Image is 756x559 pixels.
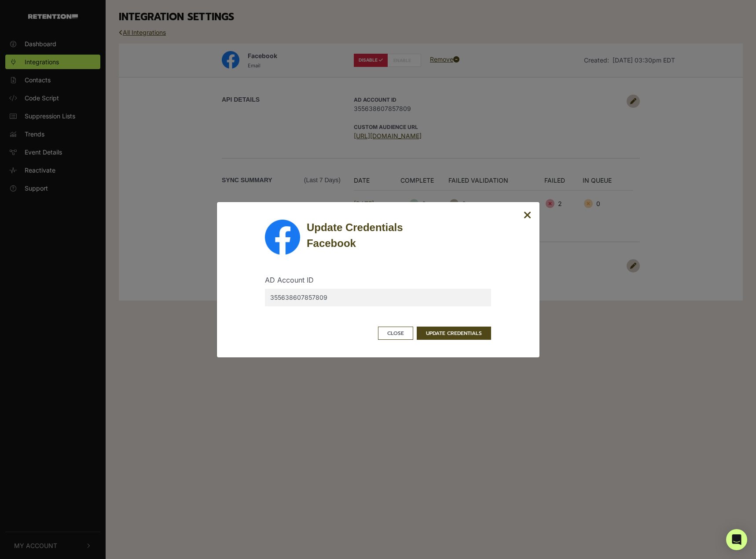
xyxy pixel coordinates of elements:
label: AD Account ID [265,275,314,285]
strong: Facebook [307,237,356,249]
div: Update Credentials [307,220,491,251]
div: Open Intercom Messenger [726,529,747,550]
input: [AD Account ID] [265,289,491,306]
img: Facebook [265,220,300,255]
button: Close [524,210,532,221]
